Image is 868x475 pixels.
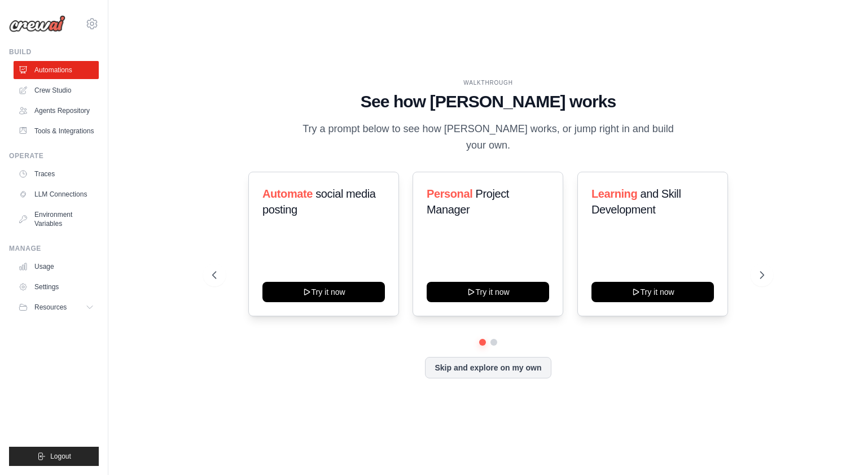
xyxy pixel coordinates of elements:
button: Logout [9,447,99,466]
button: Try it now [262,282,385,302]
span: social media posting [262,188,376,216]
a: Automations [14,61,99,79]
span: Resources [34,303,67,312]
a: Crew Studio [14,81,99,99]
a: Traces [14,165,99,183]
img: Logo [9,15,65,32]
div: Operate [9,151,99,160]
button: Try it now [591,282,714,302]
a: Agents Repository [14,102,99,120]
a: Settings [14,278,99,296]
a: LLM Connections [14,185,99,203]
button: Try it now [427,282,549,302]
button: Skip and explore on my own [425,357,551,378]
span: Personal [427,188,472,200]
span: and Skill Development [591,188,681,216]
div: Build [9,47,99,56]
div: WALKTHROUGH [212,79,764,87]
span: Logout [50,452,71,461]
p: Try a prompt below to see how [PERSON_NAME] works, or jump right in and build your own. [299,121,678,154]
a: Tools & Integrations [14,122,99,140]
div: Manage [9,244,99,253]
h1: See how [PERSON_NAME] works [212,91,764,112]
a: Environment Variables [14,206,99,233]
span: Learning [591,188,637,200]
span: Automate [262,188,313,200]
a: Usage [14,258,99,276]
button: Resources [14,298,99,316]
